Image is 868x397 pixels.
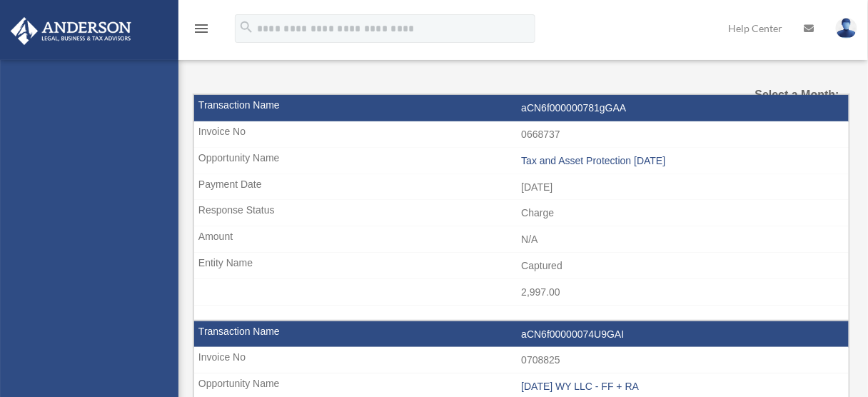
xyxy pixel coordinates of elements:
label: Select a Month: [752,85,839,105]
img: User Pic [836,18,857,39]
i: menu [193,20,210,37]
td: N/A [194,226,849,253]
i: search [238,19,254,35]
td: Captured [194,253,849,280]
td: Charge [194,200,849,227]
td: [DATE] [194,174,849,201]
td: 0708825 [194,347,849,374]
div: [DATE] WY LLC - FF + RA [522,381,842,393]
td: aCN6f00000074U9GAI [194,321,849,348]
div: Tax and Asset Protection [DATE] [522,155,842,167]
td: aCN6f000000781gGAA [194,95,849,122]
td: 0668737 [194,121,849,149]
img: Anderson Advisors Platinum Portal [6,17,136,45]
a: menu [193,25,210,37]
td: 2,997.00 [194,279,849,306]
